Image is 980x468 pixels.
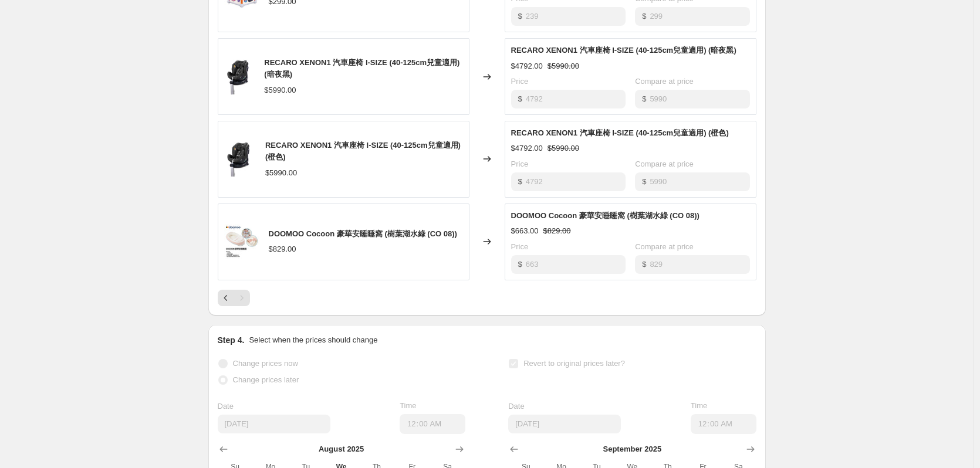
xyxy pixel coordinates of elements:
div: $5990.00 [265,167,297,179]
span: Price [511,77,529,86]
span: $ [518,260,522,269]
input: 12:00 [691,414,756,434]
span: Time [400,401,416,410]
span: RECARO XENON1 汽車座椅 I-SIZE (40-125cm兒童適用) (暗夜黑) [511,46,736,55]
span: Date [508,402,524,411]
img: 5400653007725_876dd878-22b2-4ee5-bf1c-31527cad0dcb_80x.jpg [224,224,259,259]
span: Compare at price [635,242,694,251]
span: RECARO XENON1 汽車座椅 I-SIZE (40-125cm兒童適用) (暗夜黑) [264,58,459,79]
span: Change prices now [233,359,298,368]
div: $829.00 [269,243,296,255]
strike: $5990.00 [548,60,579,72]
button: Show next month, September 2025 [451,441,468,457]
span: $ [518,94,522,103]
span: Change prices later [233,375,299,384]
p: Select when the prices should change [249,334,377,346]
span: Compare at price [635,77,694,86]
span: DOOMOO Cocoon 豪華安睡睡窩 (樹葉湖水綠 (CO 08)) [269,229,457,238]
nav: Pagination [218,290,250,306]
span: Price [511,242,529,251]
button: Previous [218,290,234,306]
input: 8/27/2025 [508,415,621,433]
span: Price [511,160,529,168]
span: $ [642,177,646,186]
span: RECARO XENON1 汽車座椅 I-SIZE (40-125cm兒童適用) (橙色) [265,141,461,161]
div: $4792.00 [511,143,543,154]
span: Compare at price [635,160,694,168]
span: Revert to original prices later? [523,359,625,368]
span: DOOMOO Cocoon 豪華安睡睡窩 (樹葉湖水綠 (CO 08)) [511,211,699,220]
button: Show previous month, August 2025 [506,441,522,457]
span: Date [218,402,234,411]
span: RECARO XENON1 汽車座椅 I-SIZE (40-125cm兒童適用) (橙色) [511,128,729,137]
img: FreshBlack_3_80x.jpg [224,141,256,177]
h2: Step 4. [218,334,245,346]
input: 12:00 [400,414,465,434]
span: $ [642,94,646,103]
button: Show next month, October 2025 [742,441,759,457]
strike: $829.00 [543,225,571,237]
div: $4792.00 [511,60,543,72]
img: FreshBlack_3_80x.jpg [224,59,255,94]
span: $ [518,12,522,21]
div: $663.00 [511,225,539,237]
span: $ [518,177,522,186]
div: $5990.00 [264,84,296,96]
button: Show previous month, July 2025 [215,441,232,457]
span: $ [642,260,646,269]
span: $ [642,12,646,21]
strike: $5990.00 [548,143,579,154]
input: 8/27/2025 [218,415,330,433]
span: Time [691,401,707,410]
